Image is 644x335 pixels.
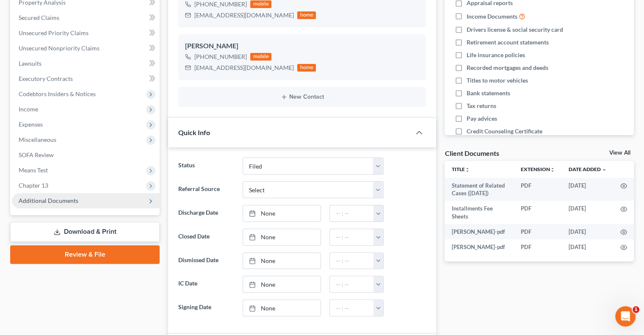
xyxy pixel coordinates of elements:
[445,149,499,158] div: Client Documents
[243,205,321,221] a: None
[12,41,160,56] a: Unsecured Nonpriority Claims
[19,166,48,174] span: Means Test
[514,201,562,224] td: PDF
[562,178,614,201] td: [DATE]
[297,64,316,72] div: home
[330,300,374,316] input: -- : --
[609,150,630,156] a: View All
[178,128,210,136] span: Quick Info
[467,25,563,34] span: Drivers license & social security card
[451,166,470,172] a: Titleunfold_more
[330,276,374,292] input: -- : --
[185,94,419,100] button: New Contact
[243,300,321,316] a: None
[467,12,517,21] span: Income Documents
[330,253,374,269] input: -- : --
[185,41,419,51] div: [PERSON_NAME]
[297,11,316,19] div: home
[467,102,496,110] span: Tax returns
[602,167,607,172] i: expand_more
[19,90,96,97] span: Codebtors Insiders & Notices
[514,239,562,255] td: PDF
[562,239,614,255] td: [DATE]
[194,53,247,61] div: [PHONE_NUMBER]
[174,229,238,246] label: Closed Date
[445,224,514,239] td: [PERSON_NAME]-pdf
[174,276,238,293] label: IC Date
[19,182,48,189] span: Chapter 13
[514,178,562,201] td: PDF
[174,181,238,198] label: Referral Source
[19,75,73,82] span: Executory Contracts
[467,127,542,136] span: Credit Counseling Certificate
[250,0,271,8] div: mobile
[12,25,160,41] a: Unsecured Priority Claims
[562,201,614,224] td: [DATE]
[330,229,374,245] input: -- : --
[19,151,54,158] span: SOFA Review
[514,224,562,239] td: PDF
[174,158,238,174] label: Status
[633,306,639,313] span: 1
[19,60,41,67] span: Lawsuits
[174,252,238,269] label: Dismissed Date
[12,56,160,71] a: Lawsuits
[467,51,525,59] span: Life insurance policies
[464,167,470,172] i: unfold_more
[174,299,238,316] label: Signing Date
[467,64,548,72] span: Recorded mortgages and deeds
[550,167,555,172] i: unfold_more
[19,121,43,128] span: Expenses
[445,178,514,201] td: Statement of Related Cases ([DATE])
[467,38,549,47] span: Retirement account statements
[521,166,555,172] a: Extensionunfold_more
[10,222,160,242] a: Download & Print
[12,147,160,163] a: SOFA Review
[19,29,88,36] span: Unsecured Priority Claims
[330,205,374,221] input: -- : --
[445,201,514,224] td: Installments Fee Sheets
[467,114,497,123] span: Pay advices
[194,64,294,72] div: [EMAIL_ADDRESS][DOMAIN_NAME]
[569,166,607,172] a: Date Added expand_more
[250,53,271,61] div: mobile
[19,44,100,52] span: Unsecured Nonpriority Claims
[615,306,636,327] iframe: Intercom live chat
[10,245,160,264] a: Review & File
[19,197,78,204] span: Additional Documents
[19,136,56,143] span: Miscellaneous
[12,10,160,25] a: Secured Claims
[243,253,321,269] a: None
[194,11,294,19] div: [EMAIL_ADDRESS][DOMAIN_NAME]
[467,89,510,97] span: Bank statements
[12,71,160,86] a: Executory Contracts
[467,76,528,85] span: Titles to motor vehicles
[243,276,321,292] a: None
[243,229,321,245] a: None
[174,205,238,222] label: Discharge Date
[562,224,614,239] td: [DATE]
[19,105,38,113] span: Income
[445,239,514,255] td: [PERSON_NAME]-pdf
[19,14,59,21] span: Secured Claims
